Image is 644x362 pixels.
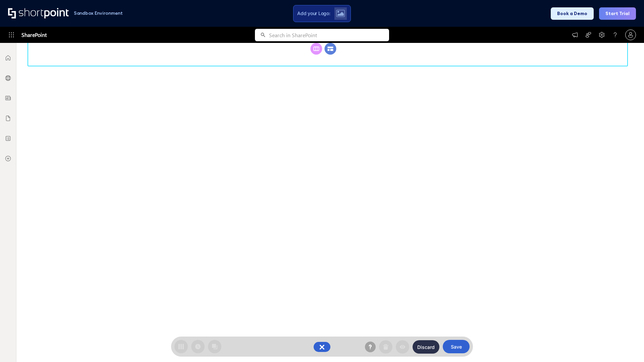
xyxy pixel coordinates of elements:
input: Search in SharePoint [269,29,389,41]
button: Discard [413,340,439,354]
span: Add your Logo: [297,10,330,16]
button: Save [443,340,470,353]
span: SharePoint [21,27,47,43]
button: Book a Demo [551,7,594,20]
img: Upload logo [336,10,345,17]
h1: Sandbox Environment [74,11,123,15]
button: Start Trial [599,7,636,20]
iframe: Chat Widget [610,330,644,362]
